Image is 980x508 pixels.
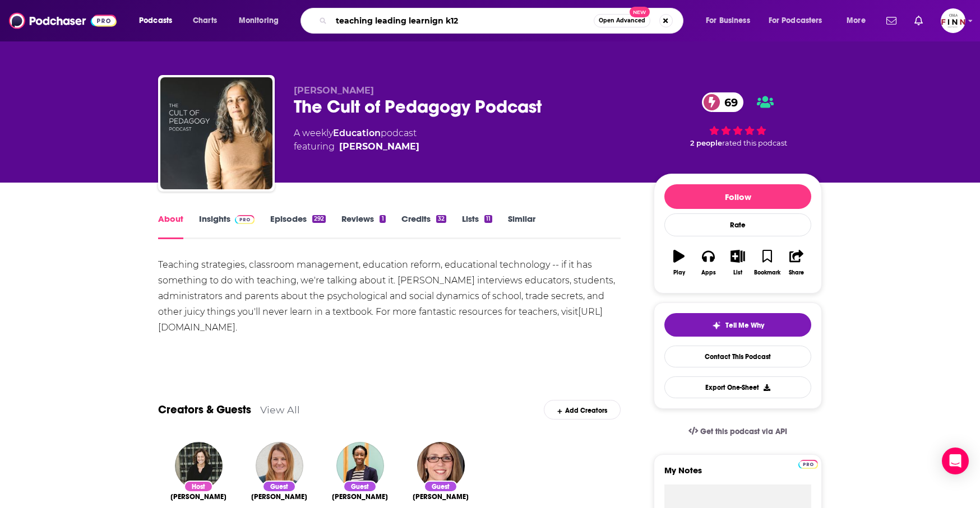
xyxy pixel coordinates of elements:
span: [PERSON_NAME] [251,492,307,501]
img: tell me why sparkle [712,321,721,330]
img: Podchaser Pro [798,460,818,469]
span: [PERSON_NAME] [413,492,469,501]
span: featuring [294,140,419,153]
span: rated this podcast [722,139,787,147]
a: Connie Hamilton [413,492,469,501]
span: Logged in as FINNMadison [941,8,965,33]
button: Export One-Sheet [664,376,811,398]
span: For Business [706,13,750,29]
span: 69 [713,92,743,112]
a: Kelly Mendoza [251,492,307,501]
button: Bookmark [752,243,782,283]
span: More [847,13,866,29]
a: Credits32 [401,213,446,239]
div: 292 [312,215,326,223]
a: Lists11 [462,213,492,239]
a: Contact This Podcast [664,346,811,367]
img: Jamila Dugan [336,442,384,490]
div: 32 [436,215,446,223]
span: [PERSON_NAME] [294,85,374,96]
div: Rate [664,213,811,236]
button: open menu [131,12,187,30]
img: Connie Hamilton [417,442,465,490]
div: 11 [484,215,492,223]
span: Monitoring [239,13,279,29]
button: open menu [698,12,764,30]
label: My Notes [664,465,811,484]
button: Play [664,243,694,283]
div: Add Creators [544,400,621,420]
div: List [733,269,742,276]
div: Guest [424,481,457,492]
div: Play [673,269,685,276]
button: Open AdvancedNew [594,14,650,27]
a: 69 [702,92,743,112]
button: Apps [694,243,723,283]
span: New [630,7,650,17]
a: Creators & Guests [158,403,251,417]
span: Podcasts [139,13,172,29]
a: Jennifer Gonzalez [339,140,419,153]
span: Charts [193,13,217,29]
span: Get this podcast via API [700,427,787,436]
div: Search podcasts, credits, & more... [311,8,694,34]
a: Get this podcast via API [679,418,796,445]
button: Share [782,243,811,283]
button: Show profile menu [941,8,965,33]
div: Share [789,269,804,276]
div: Bookmark [754,269,780,276]
button: Follow [664,184,811,209]
a: InsightsPodchaser Pro [199,213,255,239]
span: Tell Me Why [725,321,764,330]
img: Jennifer Gonzalez [175,442,223,490]
button: List [723,243,752,283]
div: Guest [343,481,377,492]
a: Jennifer Gonzalez [170,492,226,501]
img: The Cult of Pedagogy Podcast [160,77,272,189]
a: View All [260,404,300,416]
span: 2 people [690,139,722,147]
img: Podchaser - Follow, Share and Rate Podcasts [9,10,117,31]
div: Apps [701,269,716,276]
span: [PERSON_NAME] [332,492,388,501]
span: For Podcasters [769,13,822,29]
a: Charts [186,12,224,30]
button: open menu [839,12,880,30]
a: Education [333,128,381,138]
img: Podchaser Pro [235,215,255,224]
div: Guest [262,481,296,492]
div: 1 [380,215,385,223]
span: Open Advanced [599,18,645,24]
img: User Profile [941,8,965,33]
span: [PERSON_NAME] [170,492,226,501]
a: Reviews1 [341,213,385,239]
a: Episodes292 [270,213,326,239]
a: About [158,213,183,239]
a: Show notifications dropdown [882,11,901,30]
a: Pro website [798,458,818,469]
div: Host [184,481,213,492]
a: Jamila Dugan [332,492,388,501]
div: Teaching strategies, classroom management, education reform, educational technology -- if it has ... [158,257,621,335]
div: A weekly podcast [294,127,419,153]
div: Open Intercom Messenger [942,448,969,474]
button: open menu [231,12,293,30]
img: Kelly Mendoza [256,442,303,490]
button: tell me why sparkleTell Me Why [664,313,811,337]
div: 69 2 peoplerated this podcast [654,85,822,155]
input: Search podcasts, credits, & more... [331,12,594,30]
a: Similar [508,213,535,239]
a: Show notifications dropdown [910,11,927,30]
button: open menu [761,12,839,30]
